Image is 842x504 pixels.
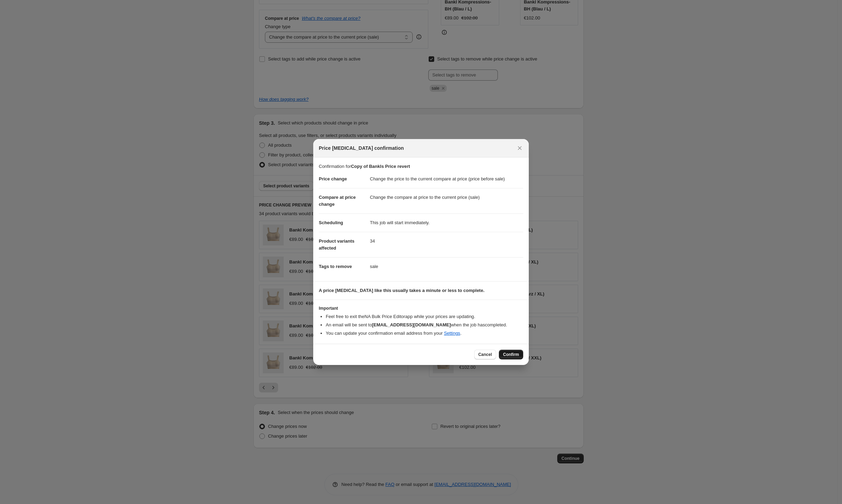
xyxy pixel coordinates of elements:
button: Cancel [474,350,496,359]
h3: Important [319,306,523,311]
span: Price [MEDICAL_DATA] confirmation [319,145,404,152]
span: Cancel [478,352,492,357]
a: Settings [444,331,460,336]
span: Price change [319,176,347,181]
button: Close [515,143,525,153]
li: You can update your confirmation email address from your . [326,330,523,337]
b: Copy of Bankls Price revert [351,164,410,169]
button: Confirm [499,350,523,359]
span: Tags to remove [319,264,352,269]
li: Feel free to exit the NA Bulk Price Editor app while your prices are updating. [326,313,523,320]
dd: This job will start immediately. [370,213,523,232]
p: Confirmation for [319,163,523,170]
b: A price [MEDICAL_DATA] like this usually takes a minute or less to complete. [319,288,485,293]
span: Scheduling [319,220,343,225]
span: Compare at price change [319,195,356,207]
dd: Change the compare at price to the current price (sale) [370,188,523,206]
dd: sale [370,257,523,276]
li: An email will be sent to when the job has completed . [326,322,523,328]
b: [EMAIL_ADDRESS][DOMAIN_NAME] [372,322,451,327]
span: Product variants affected [319,238,355,251]
span: Confirm [503,352,519,357]
dd: 34 [370,232,523,250]
dd: Change the price to the current compare at price (price before sale) [370,170,523,188]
